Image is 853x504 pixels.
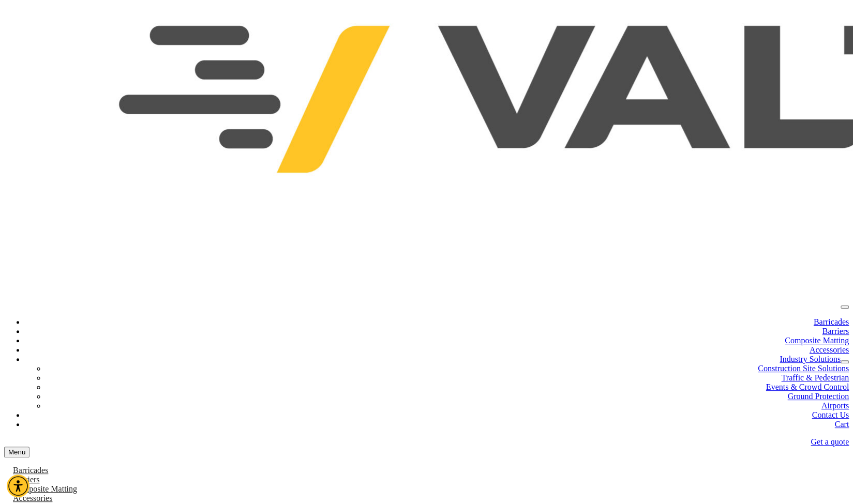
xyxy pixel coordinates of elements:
[758,364,849,373] a: Construction Site Solutions
[8,448,25,456] span: Menu
[4,466,57,475] a: Barricades
[766,383,849,391] a: Events & Crowd Control
[841,306,849,309] button: menu toggle
[812,410,849,419] a: Contact Us
[787,392,849,401] a: Ground Protection
[821,401,849,410] a: Airports
[7,475,29,497] div: Accessibility Menu
[811,437,849,446] a: Get a quote
[822,327,849,335] a: Barriers
[810,345,849,354] a: Accessories
[781,373,849,382] a: Traffic & Pedestrian
[785,336,849,345] a: Composite Matting
[834,420,849,429] a: Cart
[4,447,29,457] button: menu toggle
[4,484,86,493] a: Composite Matting
[814,317,849,326] a: Barricades
[780,355,841,363] a: Industry Solutions
[841,360,849,363] button: dropdown toggle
